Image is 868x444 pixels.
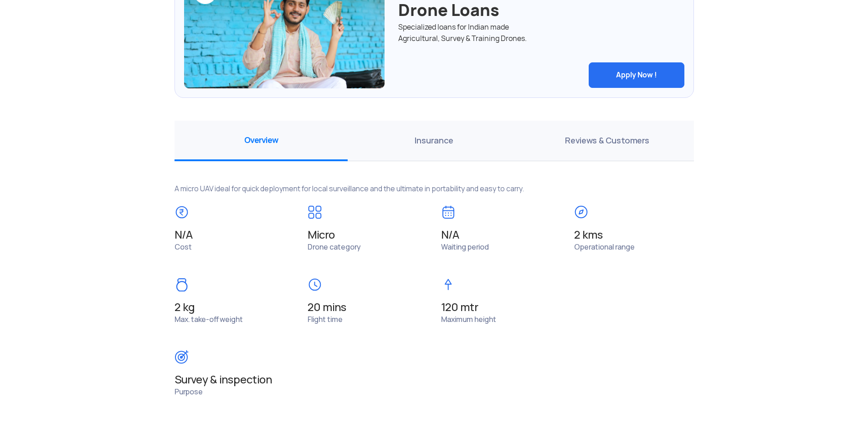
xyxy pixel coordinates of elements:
span: Insurance [348,121,521,161]
span: Purpose [175,387,203,397]
span: Maximum height [441,315,496,324]
span: Drone category [308,242,360,252]
span: 20 mins [308,301,427,314]
span: N/A [175,228,192,242]
span: Max. take-off weight [175,315,243,324]
span: Micro [308,229,427,241]
span: Reviews & Customers [521,121,694,161]
p: A micro UAV ideal for quick deployment for local surveillance and the ultimate in portability and... [175,175,694,194]
span: Waiting period [441,242,489,252]
span: Overview [175,121,348,161]
span: Cost [175,242,192,252]
span: Operational range [574,242,635,252]
span: Survey & inspection [175,373,694,386]
button: Apply Now ! [589,62,684,88]
span: 2 kg [175,301,294,314]
span: Flight time [308,315,343,324]
span: N/A [441,229,561,241]
span: 2 kms [574,229,694,241]
div: Specialized loans for Indian made Agricultural, Survey & Training Drones. [398,21,684,44]
span: 120 mtr [441,301,561,314]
